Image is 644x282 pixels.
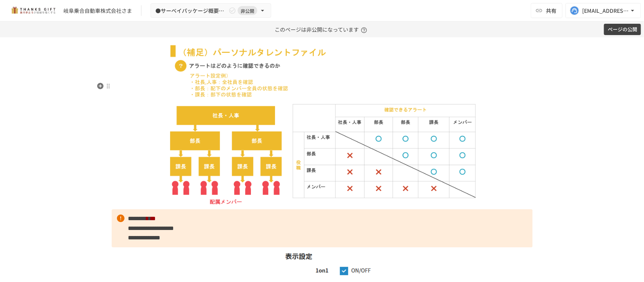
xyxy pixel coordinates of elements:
img: mMP1OxWUAhQbsRWCurg7vIHe5HqDpP7qZo7fRoNLXQh [9,5,57,17]
p: このページは非公開になっています [275,21,369,37]
div: [EMAIL_ADDRESS][DOMAIN_NAME] [582,6,629,15]
div: 岐阜乗合自動車株式会社さま [63,7,132,15]
button: ページの公開 [604,24,641,35]
span: 非公開 [238,7,257,15]
button: ●サーベイパッケージ概要ページ非公開 [151,3,271,18]
img: D3eKx02LookWPVRrrfOWYcWfVLCBLva3UEhAJ20292B [164,44,480,206]
span: ●サーベイパッケージ概要ページ [155,6,227,15]
button: 共有 [531,3,563,18]
button: [EMAIL_ADDRESS][DOMAIN_NAME] [566,3,641,18]
span: 共有 [546,6,556,15]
